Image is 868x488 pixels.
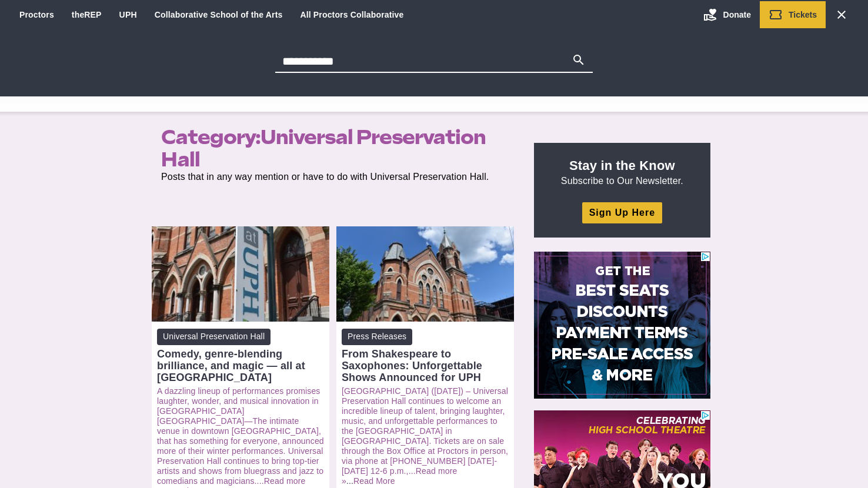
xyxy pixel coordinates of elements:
a: Donate [695,1,760,28]
a: UPH [119,10,137,19]
a: All Proctors Collaborative [300,10,403,19]
a: Tickets [760,1,826,28]
div: Comedy, genre-blending brilliance, and magic — all at [GEOGRAPHIC_DATA] [157,348,324,383]
span: Donate [723,10,751,19]
p: Subscribe to Our Newsletter. [548,157,696,188]
span: Press Releases [342,329,412,345]
a: [GEOGRAPHIC_DATA] ([DATE]) – Universal Preservation Hall continues to welcome an incredible lineu... [342,386,508,476]
p: Posts that in any way mention or have to do with Universal Preservation Hall. [161,171,507,183]
h1: Category: [161,126,507,171]
a: Press Releases From Shakespeare to Saxophones: Unforgettable Shows Announced for UPH [342,329,509,383]
a: Sign Up Here [582,202,662,223]
div: From Shakespeare to Saxophones: Unforgettable Shows Announced for UPH [342,348,509,383]
strong: Stay in the Know [569,158,675,173]
iframe: Advertisement [534,252,710,399]
a: theREP [72,10,102,19]
p: ... [342,386,509,486]
a: Read More [353,476,395,486]
span: Universal Preservation Hall [161,125,486,171]
span: Tickets [789,10,817,19]
a: Search [826,1,857,28]
a: Proctors [19,10,54,19]
a: A dazzling lineup of performances promises laughter, wonder, and musical innovation in [GEOGRAPHI... [157,386,324,486]
a: Read more » [342,466,458,486]
span: Universal Preservation Hall [157,329,271,345]
a: Collaborative School of the Arts [155,10,283,19]
a: Universal Preservation Hall Comedy, genre-blending brilliance, and magic — all at [GEOGRAPHIC_DATA] [157,329,324,383]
